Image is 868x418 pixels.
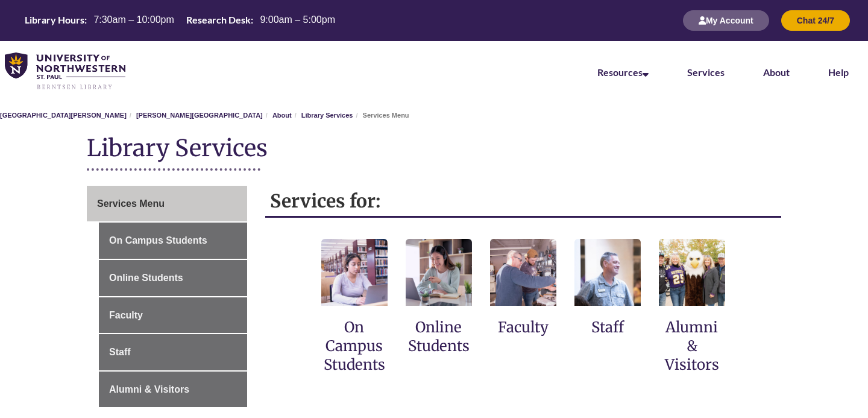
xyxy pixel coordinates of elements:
a: About [763,66,790,78]
a: Alumni & Visitors [99,372,247,408]
span: 7:30am – 10:00pm [93,14,174,25]
a: Chat 24/7 [781,15,850,25]
img: Alumni and Visitors Services [659,239,725,305]
button: My Account [683,10,769,31]
a: Hours Today [20,13,340,28]
a: On Campus Students [99,223,247,259]
img: UNWSP Library Logo [5,52,125,90]
h1: Library Services [87,133,781,165]
a: Staff [99,334,247,370]
a: About [272,112,292,119]
a: Online Students [408,318,470,355]
div: Guide Page Menu [87,186,247,408]
a: My Account [683,15,769,25]
h2: Services for: [265,186,782,218]
a: Staff [591,318,624,337]
a: Library Services [301,112,353,119]
a: Online Students [99,260,247,296]
img: Online Students Services [406,239,472,305]
th: Research Desk: [181,13,255,27]
img: On Campus Students Services [321,239,388,305]
a: Help [828,66,849,78]
table: Hours Today [20,13,340,27]
a: Faculty [498,318,549,337]
a: [PERSON_NAME][GEOGRAPHIC_DATA] [136,112,263,119]
a: Faculty [99,297,247,334]
a: Services Menu [87,186,247,222]
span: Services Menu [97,198,165,209]
li: Services Menu [353,110,409,121]
a: Services [687,66,725,78]
span: 9:00am – 5:00pm [260,14,335,25]
a: Alumni & Visitors [665,318,719,374]
button: Chat 24/7 [781,10,850,31]
th: Library Hours: [20,13,89,27]
img: Faculty Resources [490,239,556,305]
img: Staff Services [574,239,641,305]
a: Resources [597,66,649,78]
a: On Campus Students [324,318,385,374]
